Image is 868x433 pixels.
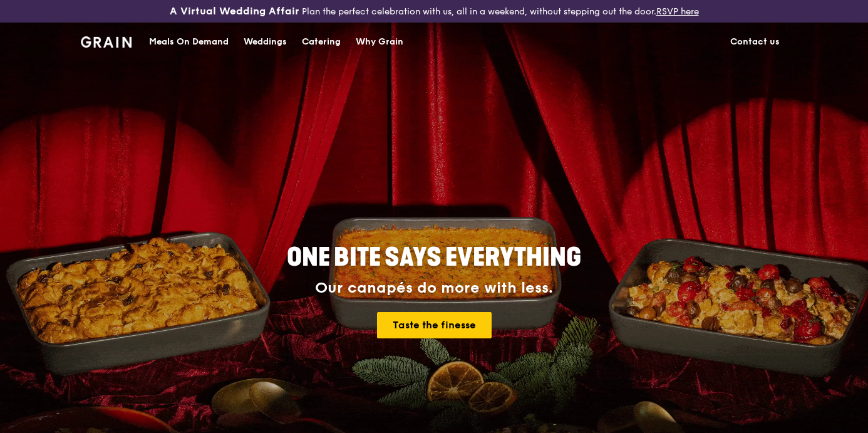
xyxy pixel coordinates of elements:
[244,23,287,61] div: Weddings
[348,23,411,61] a: Why Grain
[377,312,492,338] a: Taste the finesse
[81,36,132,48] img: Grain
[287,243,581,273] span: ONE BITE SAYS EVERYTHING
[656,6,699,17] a: RSVP here
[294,23,348,61] a: Catering
[723,23,787,61] a: Contact us
[356,23,403,61] div: Why Grain
[149,23,229,61] div: Meals On Demand
[81,22,132,60] a: GrainGrain
[209,279,659,297] div: Our canapés do more with less.
[145,5,723,18] div: Plan the perfect celebration with us, all in a weekend, without stepping out the door.
[170,5,299,18] h3: A Virtual Wedding Affair
[236,23,294,61] a: Weddings
[302,23,341,61] div: Catering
